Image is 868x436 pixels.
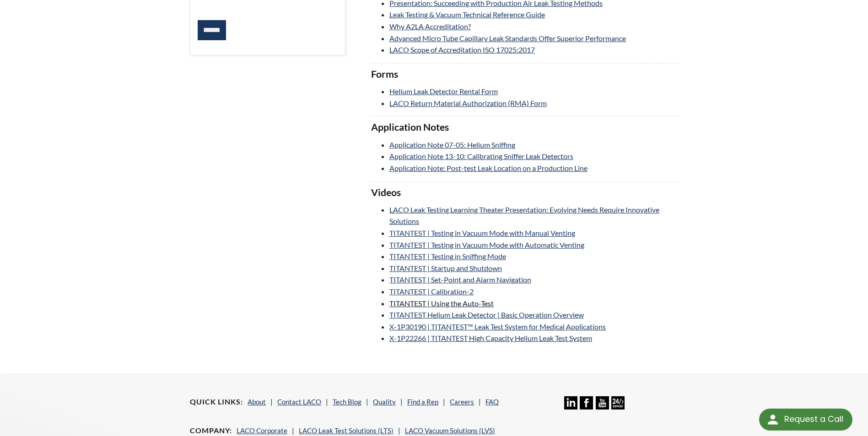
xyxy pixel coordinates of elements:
[389,34,626,43] a: Advanced Micro Tube Capillary Leak Standards Offer Superior Performance
[389,287,474,296] a: TITANTEST | Calibration-2
[190,426,232,436] h4: Company
[450,398,474,406] a: Careers
[389,310,584,319] a: TITANTEST Helium Leak Detector | Basic Operation Overview
[389,87,498,96] a: Helium Leak Detector Rental Form
[389,164,588,172] a: Application Note: Post-test Leak Location on a Production Line
[389,322,606,331] a: X-1P30190 | TITANTEST™ Leak Test System for Medical Applications
[784,409,843,430] div: Request a Call
[759,409,852,431] div: Request a Call
[389,99,547,107] a: LACO Return Material Authorization (RMA) Form
[405,426,495,435] a: LACO Vacuum Solutions (LVS)
[237,426,287,435] a: LACO Corporate
[485,398,499,406] a: FAQ
[190,397,243,407] h4: Quick Links
[371,68,678,81] h3: Forms
[389,152,573,160] a: Application Note 13-10: Calibrating Sniffer Leak Detectors
[248,398,266,406] a: About
[389,252,506,261] a: TITANTEST | Testing in Sniffing Mode
[389,45,535,54] a: LACO Scope of Accreditation ISO 17025:2017
[389,264,502,272] a: TITANTEST | Startup and Shutdown
[333,398,361,406] a: Tech Blog
[389,140,515,149] a: Application Note 07-05: Helium Sniffing
[389,275,531,284] a: TITANTEST | Set-Point and Alarm Navigation
[389,229,575,237] a: TITANTEST | Testing in Vacuum Mode with Manual Venting
[299,426,394,435] a: LACO Leak Test Solutions (LTS)
[389,22,471,31] a: Why A2LA Accreditation?
[389,10,545,19] a: Leak Testing & Vacuum Technical Reference Guide
[389,205,659,226] a: LACO Leak Testing Learning Theater Presentation: Evolving Needs Require Innovative Solutions
[611,403,625,411] a: 24/7 Support
[766,412,780,427] img: round button
[389,240,584,249] a: TITANTEST | Testing in Vacuum Mode with Automatic Venting
[407,398,438,406] a: Find a Rep
[389,299,494,308] a: TITANTEST | Using the Auto-Test
[373,398,396,406] a: Quality
[389,334,592,342] a: X-1P22266 | TITANTEST High Capacity Helium Leak Test System
[611,396,625,409] img: 24/7 Support Icon
[371,186,678,199] h3: Videos
[277,398,321,406] a: Contact LACO
[371,121,678,134] h3: Application Notes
